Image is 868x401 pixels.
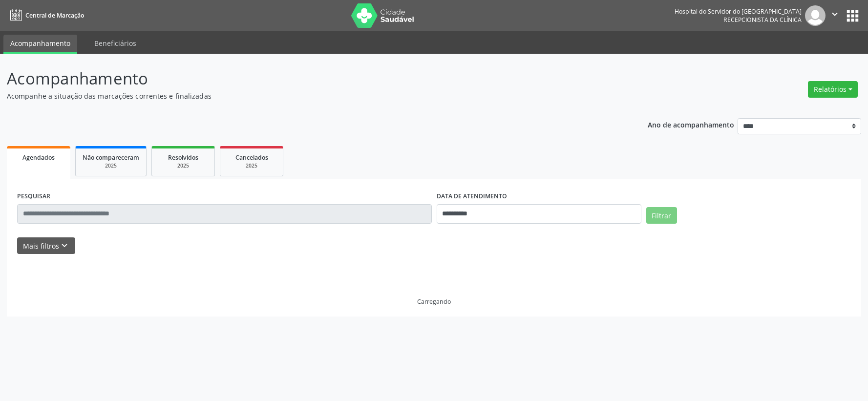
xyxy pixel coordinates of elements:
i: keyboard_arrow_down [59,240,70,251]
div: 2025 [83,162,139,169]
span: Não compareceram [83,153,139,162]
a: Central de Marcação [7,7,84,23]
a: Beneficiários [87,35,143,52]
p: Acompanhamento [7,66,605,91]
button:  [826,5,844,26]
div: Hospital do Servidor do [GEOGRAPHIC_DATA] [675,7,802,16]
span: Recepcionista da clínica [723,16,802,24]
button: Relatórios [808,81,858,98]
div: 2025 [227,162,276,169]
img: img [805,5,826,26]
p: Ano de acompanhamento [648,118,734,130]
button: Filtrar [646,207,677,224]
div: Carregando [417,297,451,306]
span: Cancelados [235,153,268,162]
span: Resolvidos [168,153,198,162]
i:  [829,9,840,20]
div: 2025 [159,162,208,169]
button: Mais filtroskeyboard_arrow_down [17,237,75,254]
label: PESQUISAR [17,189,50,204]
span: Central de Marcação [25,11,84,20]
a: Acompanhamento [3,35,77,54]
button: apps [844,7,861,24]
span: Agendados [22,153,55,162]
p: Acompanhe a situação das marcações correntes e finalizadas [7,91,605,101]
label: DATA DE ATENDIMENTO [437,189,507,204]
